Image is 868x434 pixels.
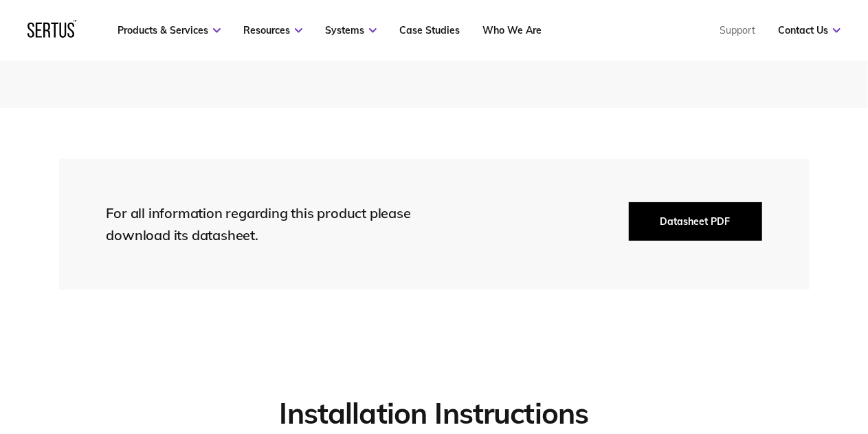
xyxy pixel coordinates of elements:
a: Resources [243,24,302,36]
div: For all information regarding this product please download its datasheet. [107,202,436,246]
iframe: Chat Widget [621,274,868,434]
a: Support [720,24,755,36]
button: Datasheet PDF [629,202,762,241]
a: Case Studies [399,24,460,36]
h2: Installation Instructions [59,395,810,432]
a: Systems [325,24,377,36]
a: Contact Us [778,24,841,36]
a: Who We Are [482,24,542,36]
a: Products & Services [118,24,221,36]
